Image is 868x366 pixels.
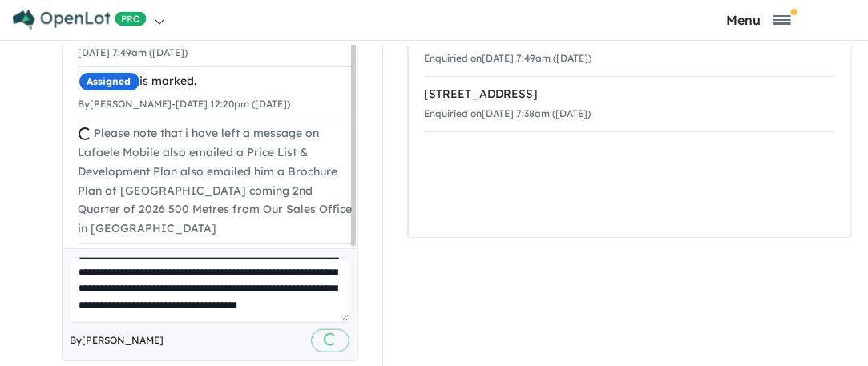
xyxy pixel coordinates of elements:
[13,10,147,30] img: Openlot PRO Logo White
[79,46,188,58] small: [DATE] 7:49am ([DATE])
[425,85,834,104] div: [STREET_ADDRESS]
[425,22,834,78] a: Timbarra Estate - [PERSON_NAME]Enquiried on[DATE] 7:49am ([DATE])
[653,12,864,27] button: Toggle navigation
[79,72,140,91] span: Assigned
[425,52,592,64] small: Enquiried on [DATE] 7:49am ([DATE])
[71,332,164,348] span: By [PERSON_NAME]
[425,76,834,132] a: [STREET_ADDRESS]Enquiried on[DATE] 7:38am ([DATE])
[79,72,353,91] div: is marked.
[425,107,591,119] small: Enquiried on [DATE] 7:38am ([DATE])
[79,98,291,110] small: By [PERSON_NAME] - [DATE] 12:20pm ([DATE])
[79,126,353,235] span: Please note that i have left a message on Lafaele Mobile also emailed a Price List & Development ...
